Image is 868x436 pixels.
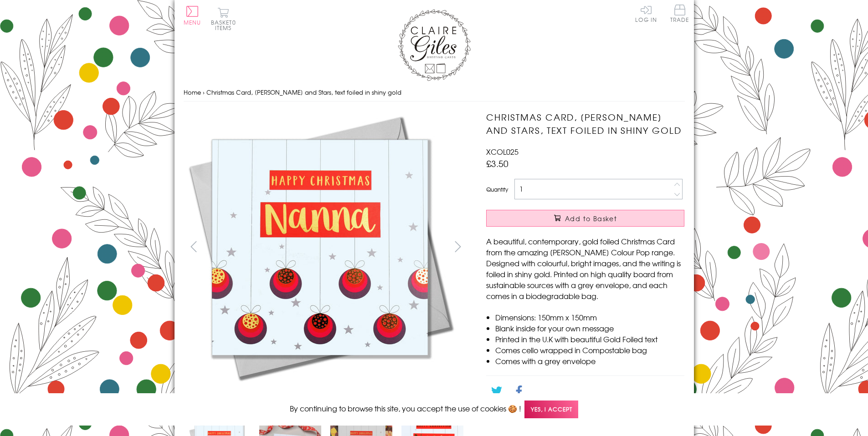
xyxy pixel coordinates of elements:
span: Menu [184,18,201,26]
li: Printed in the U.K with beautiful Gold Foiled text [495,334,684,345]
li: Dimensions: 150mm x 150mm [495,312,684,323]
li: Comes cello wrapped in Compostable bag [495,345,684,355]
span: 0 items [215,18,236,32]
button: prev [184,236,204,257]
button: Add to Basket [486,210,684,227]
img: Christmas Card, Nanna Baubles and Stars, text foiled in shiny gold [183,111,457,384]
span: XCOL025 [486,146,519,157]
span: Trade [670,5,689,22]
span: Christmas Card, [PERSON_NAME] and Stars, text foiled in shiny gold [206,88,401,96]
span: Yes, I accept [524,401,578,418]
li: Blank inside for your own message [495,323,684,334]
nav: breadcrumbs [184,83,685,102]
a: Home [184,88,201,96]
span: £3.50 [486,157,508,170]
button: next [447,236,468,257]
span: › [203,88,205,96]
button: Menu [184,6,201,25]
a: Log In [635,5,657,22]
img: Christmas Card, Nanna Baubles and Stars, text foiled in shiny gold [468,111,741,384]
img: Claire Giles Greetings Cards [398,9,471,81]
button: Basket0 items [211,7,236,30]
span: Add to Basket [565,214,617,223]
h1: Christmas Card, [PERSON_NAME] and Stars, text foiled in shiny gold [486,111,684,137]
label: Quantity [486,185,508,193]
a: Trade [670,5,689,24]
p: A beautiful, contemporary, gold foiled Christmas Card from the amazing [PERSON_NAME] Colour Pop r... [486,236,684,301]
li: Comes with a grey envelope [495,355,684,366]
